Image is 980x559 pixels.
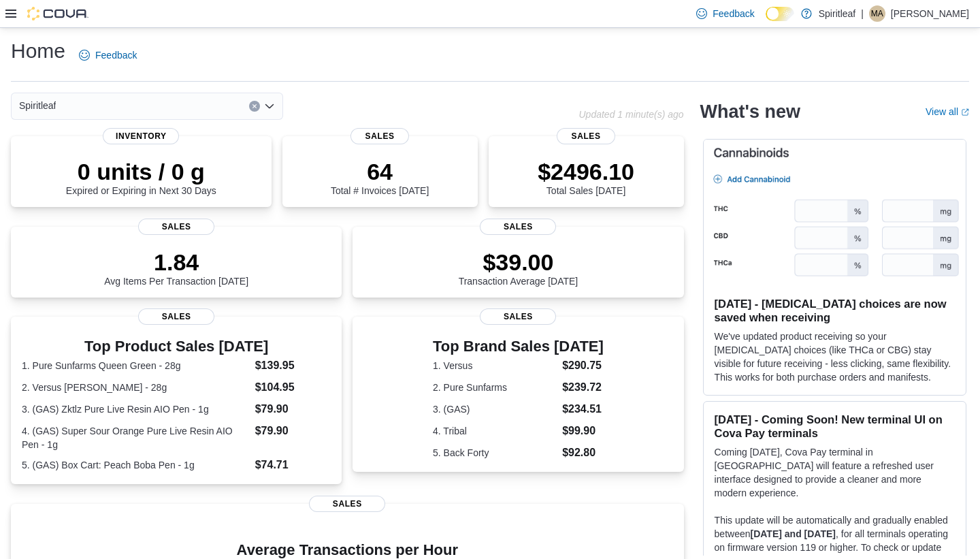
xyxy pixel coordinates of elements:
[562,445,604,461] dd: $92.80
[433,338,604,355] h3: Top Brand Sales [DATE]
[22,402,250,416] dt: 3. (GAS) Zktlz Pure Live Resin AIO Pen - 1g
[350,128,409,144] span: Sales
[138,219,214,235] span: Sales
[433,359,557,372] dt: 1. Versus
[766,7,794,21] input: Dark Mode
[562,379,604,396] dd: $239.72
[104,249,248,287] div: Avg Items Per Transaction [DATE]
[871,5,883,22] span: MA
[700,101,800,123] h2: What's new
[255,379,331,396] dd: $104.95
[264,101,275,112] button: Open list of options
[255,401,331,417] dd: $79.90
[73,42,142,69] a: Feedback
[433,402,557,416] dt: 3. (GAS)
[766,21,766,22] span: Dark Mode
[22,381,250,394] dt: 2. Versus [PERSON_NAME] - 28g
[331,158,429,196] div: Total # Invoices [DATE]
[249,101,260,112] button: Clear input
[255,423,331,439] dd: $79.90
[22,424,250,451] dt: 4. (GAS) Super Sour Orange Pure Live Resin AIO Pen - 1g
[66,158,216,196] div: Expired or Expiring in Next 30 Days
[961,108,969,116] svg: External link
[891,5,969,22] p: [PERSON_NAME]
[19,97,56,114] span: Spiritleaf
[715,445,955,500] p: Coming [DATE], Cova Pay terminal in [GEOGRAPHIC_DATA] will feature a refreshed user interface des...
[480,308,556,325] span: Sales
[715,413,955,440] h3: [DATE] - Coming Soon! New terminal UI on Cova Pay terminals
[538,158,634,196] div: Total Sales [DATE]
[66,158,216,185] p: 0 units / 0 g
[433,446,557,460] dt: 5. Back Forty
[255,357,331,374] dd: $139.95
[309,496,385,512] span: Sales
[95,48,137,62] span: Feedback
[715,330,955,384] p: We've updated product receiving so your [MEDICAL_DATA] choices (like THCa or CBG) stay visible fo...
[104,249,248,276] p: 1.84
[480,219,556,235] span: Sales
[562,423,604,439] dd: $99.90
[926,106,969,117] a: View allExternal link
[433,381,557,394] dt: 2. Pure Sunfarms
[751,528,836,539] strong: [DATE] and [DATE]
[27,7,88,20] img: Cova
[557,128,615,144] span: Sales
[459,249,578,276] p: $39.00
[861,5,864,22] p: |
[22,458,250,472] dt: 5. (GAS) Box Cart: Peach Boba Pen - 1g
[433,424,557,438] dt: 4. Tribal
[562,357,604,374] dd: $290.75
[819,5,855,22] p: Spiritleaf
[713,7,754,20] span: Feedback
[538,158,634,185] p: $2496.10
[138,308,214,325] span: Sales
[103,128,179,144] span: Inventory
[331,158,429,185] p: 64
[715,297,955,324] h3: [DATE] - [MEDICAL_DATA] choices are now saved when receiving
[22,338,331,355] h3: Top Product Sales [DATE]
[255,457,331,473] dd: $74.71
[22,542,673,558] h4: Average Transactions per Hour
[459,249,578,287] div: Transaction Average [DATE]
[578,109,683,120] p: Updated 1 minute(s) ago
[11,37,65,65] h1: Home
[869,5,885,22] div: Mark A
[562,401,604,417] dd: $234.51
[22,359,250,372] dt: 1. Pure Sunfarms Queen Green - 28g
